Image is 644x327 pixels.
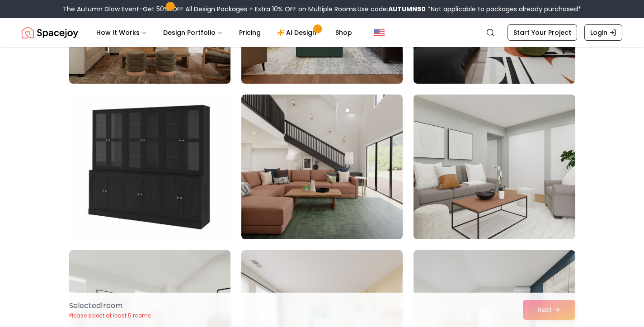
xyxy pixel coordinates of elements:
nav: Global [22,18,622,47]
a: Spacejoy [22,24,78,42]
img: Room room-60 [414,95,575,239]
b: AUTUMN50 [388,5,426,14]
a: Shop [328,24,359,42]
p: Please select at least 5 rooms [69,312,151,319]
button: Design Portfolio [156,24,230,42]
img: Room room-59 [241,95,403,239]
img: Spacejoy Logo [22,24,78,42]
a: AI Design [270,24,326,42]
div: The Autumn Glow Event-Get 50% OFF All Design Packages + Extra 10% OFF on Multiple Rooms. [63,5,581,14]
span: Use code: [357,5,426,14]
button: How It Works [89,24,154,42]
a: Login [584,24,622,41]
a: Pricing [232,24,268,42]
a: Start Your Project [508,24,577,41]
nav: Main [89,24,359,42]
p: Selected 1 room [69,300,151,311]
img: United States [374,27,385,38]
span: *Not applicable to packages already purchased* [426,5,581,14]
img: Room room-58 [65,91,235,243]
